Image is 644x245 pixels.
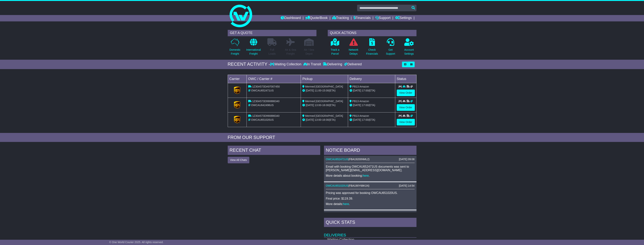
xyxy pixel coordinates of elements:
div: (ETA) [350,118,394,122]
span: [DATE] [353,104,361,107]
span: [DATE] [306,118,314,121]
div: ( ) [326,158,415,161]
span: 1Z30A573DA97007450 [252,85,280,88]
span: 13:00 [315,118,321,121]
p: Account Settings [404,48,414,56]
span: FBA190Y68K1N [349,184,369,187]
span: [DATE] [353,89,361,92]
div: Delivered [343,62,362,66]
span: 13:00 [315,104,321,107]
span: OWCAU651020US [251,118,274,121]
span: 17:00 [362,89,369,92]
a: NetworkDelays [348,38,358,58]
span: OWCAU652471US [251,89,274,92]
span: FBA19200NML2 [349,158,369,161]
p: Air / Sea Depot [304,48,314,56]
td: OWC / Carrier # [247,75,301,83]
p: Full Loads [267,48,277,56]
td: Waiting Collection [324,237,386,242]
span: Mermed [GEOGRAPHIC_DATA] [305,114,343,117]
a: here [363,174,369,177]
span: [DATE] [306,89,314,92]
a: View Order [397,119,415,125]
div: - (ETA) [302,118,346,122]
div: Quick Stats [324,218,416,228]
div: (ETA) [350,103,394,107]
p: Final price: $119.39. [326,197,415,200]
p: Track a Parcel [331,48,339,56]
a: AccountSettings [404,38,414,58]
td: Deliveries [324,228,416,237]
a: Financials [353,15,371,21]
span: 17:00 [362,104,369,107]
div: QUICK ACTIONS [328,30,416,36]
p: Network Delays [349,48,358,56]
a: Tracking [332,15,349,21]
div: FROM OUR SUPPORT [228,135,416,140]
a: Track aParcel [331,38,340,58]
td: Delivery [348,75,395,83]
p: Email with booking OWCAU652471US documents was sent to [PERSON_NAME][EMAIL_ADDRESS][DOMAIN_NAME]. [326,165,415,172]
span: 1Z30A573D990886340 [252,100,279,103]
div: [DATE] 09:08 [399,158,414,161]
a: OWCAU652471US [326,158,348,161]
span: 16:00 [322,118,329,121]
a: OWCAU651020US [326,184,348,187]
div: (ETA) [350,89,394,93]
img: GetCarrierServiceLogo [234,101,240,109]
td: Status [395,75,416,83]
div: Waiting Collection [270,62,302,66]
span: 1Z30A573D990886340 [252,114,279,117]
a: View Order [397,90,415,96]
a: Support [375,15,391,21]
span: 17:00 [362,118,369,121]
button: View All Chats [228,157,249,163]
td: Carrier [228,75,247,83]
p: More details about booking: . [326,174,415,177]
p: Check Financials [366,48,378,56]
div: NOTICE BOARD [324,146,416,156]
a: View Order [397,104,415,111]
p: Domestic Freight [229,48,240,56]
span: Mermed [GEOGRAPHIC_DATA] [305,85,343,88]
div: RECENT CHAT [228,146,320,156]
div: RECENT ACTIVITY - [228,62,270,67]
span: PB13 Amazon [352,85,369,88]
span: PB13 Amazon [352,100,369,103]
a: Settings [395,15,412,21]
a: Quote/Book [305,15,328,21]
div: GET A QUOTE [228,30,316,36]
img: GetCarrierServiceLogo [234,116,240,123]
div: [DATE] 14:54 [399,184,414,187]
div: ( ) [326,184,415,187]
p: Air & Sea Freight [285,48,296,56]
span: 16:00 [322,104,329,107]
span: Mermed [GEOGRAPHIC_DATA] [305,100,343,103]
a: here [343,202,349,206]
div: - (ETA) [302,89,346,93]
div: In Transit [302,62,322,66]
span: © One World Courier 2025. All rights reserved. [109,241,164,244]
span: [DATE] [306,104,314,107]
p: International Freight [246,48,261,56]
img: GetCarrierServiceLogo [234,87,240,94]
a: DomesticFreight [229,38,240,58]
p: Pricing was approved for booking OWCAU651020US. [326,191,415,195]
p: Get Support [386,48,395,56]
a: InternationalFreight [246,38,261,58]
td: Pickup [301,75,348,83]
span: 15:00 [322,89,329,92]
span: PB13 Amazon [352,114,369,117]
div: Delivering [322,62,343,66]
a: Dashboard [281,15,301,21]
span: OWCAU642496US [251,104,274,107]
span: 11:00 [315,89,321,92]
p: More details: . [326,202,415,206]
a: GetSupport [386,38,395,58]
span: [DATE] [353,118,361,121]
div: - (ETA) [302,103,346,107]
a: CheckFinancials [366,38,378,58]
